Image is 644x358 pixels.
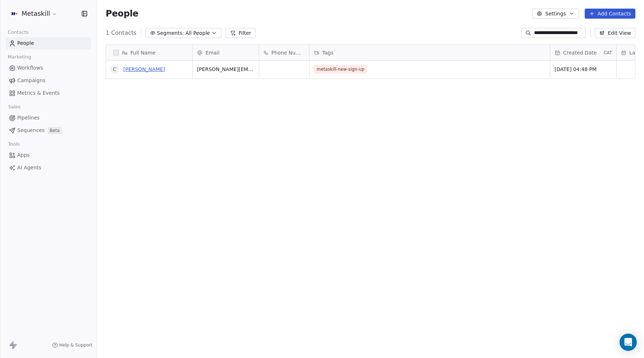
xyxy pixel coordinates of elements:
[6,37,91,49] a: People
[22,9,50,18] span: Metaskill
[17,127,45,134] span: Sequences
[47,127,62,134] span: Beta
[197,66,254,73] span: [PERSON_NAME][EMAIL_ADDRESS][DOMAIN_NAME]
[5,102,24,112] span: Sales
[6,112,91,124] a: Pipelines
[595,28,635,38] button: Edit View
[555,66,612,73] span: [DATE] 04:48 PM
[10,9,19,18] img: AVATAR%20METASKILL%20-%20Colori%20Positivo.png
[17,164,41,171] span: AI Agents
[206,49,220,56] span: Email
[5,139,23,150] span: Tools
[106,29,137,37] span: 1 Contacts
[585,9,635,19] button: Add Contacts
[193,45,259,60] div: Email
[17,64,43,72] span: Workflows
[17,151,30,159] span: Apps
[6,162,91,174] a: AI Agents
[52,342,92,348] a: Help & Support
[17,77,45,84] span: Campaigns
[106,8,138,19] span: People
[130,49,156,56] span: Full Name
[17,39,34,47] span: People
[6,62,91,74] a: Workflows
[9,8,59,20] button: Metaskill
[113,66,116,73] div: c
[322,49,333,56] span: Tags
[563,49,597,56] span: Created Date
[620,334,637,351] div: Open Intercom Messenger
[6,75,91,86] a: Campaigns
[106,61,193,343] div: grid
[6,149,91,161] a: Apps
[17,89,60,97] span: Metrics & Events
[5,27,32,38] span: Contacts
[157,29,184,37] span: Segments:
[59,342,92,348] span: Help & Support
[123,66,165,72] a: [PERSON_NAME]
[271,49,305,56] span: Phone Number
[550,45,616,60] div: Created DateCAT
[6,124,91,136] a: SequencesBeta
[106,45,192,60] div: Full Name
[6,87,91,99] a: Metrics & Events
[226,28,256,38] button: Filter
[5,52,34,62] span: Marketing
[17,114,40,122] span: Pipelines
[604,50,612,56] span: CAT
[185,29,210,37] span: All People
[532,9,579,19] button: Settings
[259,45,309,60] div: Phone Number
[309,45,550,60] div: Tags
[314,65,367,74] span: metaskill-new-sign-up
